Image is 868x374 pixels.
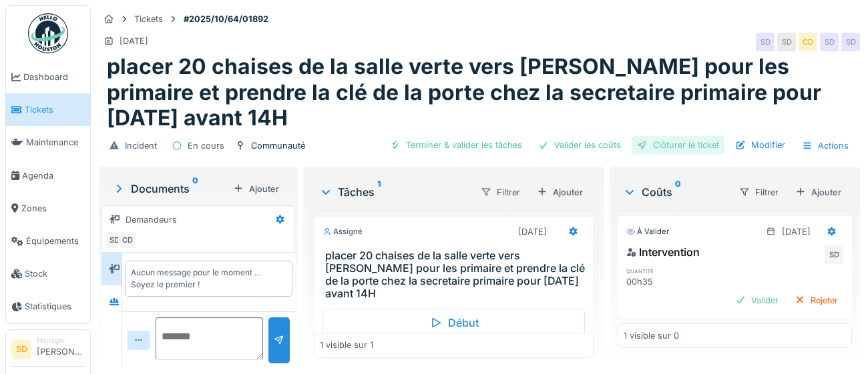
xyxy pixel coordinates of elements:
[6,192,90,225] a: Zones
[26,235,85,247] span: Équipements
[228,180,284,198] div: Ajouter
[21,202,85,215] span: Zones
[37,335,85,364] li: [PERSON_NAME]
[26,136,85,149] span: Maintenance
[730,136,791,154] div: Modifier
[6,93,90,126] a: Tickets
[107,54,852,131] h1: placer 20 chaises de la salle verte vers [PERSON_NAME] pour les primaire et prendre la clé de la ...
[322,226,363,237] div: Assigné
[675,184,681,200] sup: 0
[125,139,157,152] div: Incident
[131,267,286,291] div: Aucun message pour le moment … Soyez le premier !
[756,33,775,51] div: SD
[626,244,700,260] div: Intervention
[632,136,724,154] div: Clôturer le ticket
[134,13,163,25] div: Tickets
[6,126,90,159] a: Maintenance
[626,267,696,275] h6: quantité
[730,291,784,309] div: Valider
[796,136,855,155] div: Actions
[623,184,728,200] div: Coûts
[6,159,90,192] a: Agenda
[6,257,90,290] a: Stock
[733,183,785,202] div: Filtrer
[25,103,85,116] span: Tickets
[11,339,31,359] li: SD
[11,335,85,367] a: SD Manager[PERSON_NAME]
[799,33,817,51] div: CD
[790,183,847,201] div: Ajouter
[251,139,305,152] div: Communauté
[126,213,177,226] div: Demandeurs
[531,183,588,201] div: Ajouter
[841,33,860,51] div: SD
[782,225,811,238] div: [DATE]
[6,61,90,93] a: Dashboard
[28,13,68,53] img: Badge_color-CXgf-gQk.svg
[325,249,588,301] h3: placer 20 chaises de la salle verte vers [PERSON_NAME] pour les primaire et prendre la clé de la ...
[25,300,85,313] span: Statistiques
[377,184,381,200] sup: 1
[118,231,137,249] div: CD
[385,136,527,154] div: Terminer & valider les tâches
[322,309,585,337] div: Début
[6,290,90,323] a: Statistiques
[6,225,90,257] a: Équipements
[37,335,85,345] div: Manager
[777,33,796,51] div: SD
[178,13,274,25] strong: #2025/10/64/01892
[626,275,696,288] div: 00h35
[188,139,224,152] div: En cours
[320,339,373,352] div: 1 visible sur 1
[192,181,198,197] sup: 0
[120,35,148,47] div: [DATE]
[789,291,843,309] div: Rejeter
[112,181,228,197] div: Documents
[518,225,547,238] div: [DATE]
[820,33,839,51] div: SD
[624,329,679,342] div: 1 visible sur 0
[626,226,669,237] div: À valider
[25,267,85,280] span: Stock
[22,169,85,182] span: Agenda
[825,245,843,264] div: SD
[319,184,469,200] div: Tâches
[475,183,526,202] div: Filtrer
[23,71,85,83] span: Dashboard
[105,231,124,249] div: SD
[533,136,626,154] div: Valider les coûts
